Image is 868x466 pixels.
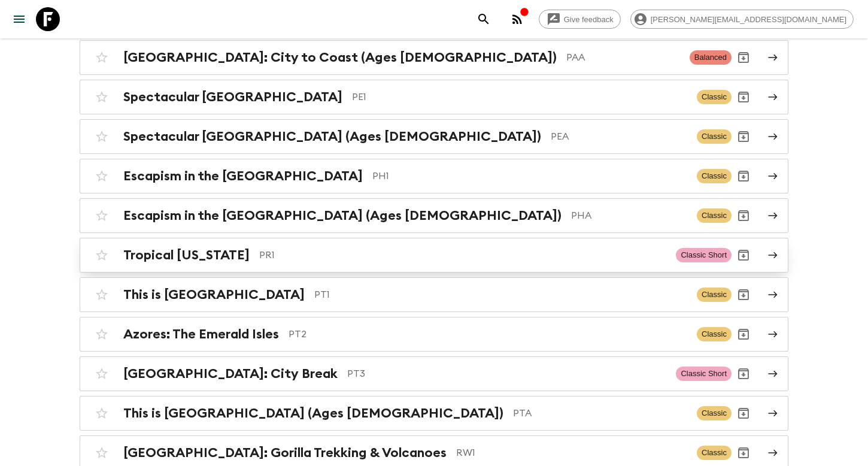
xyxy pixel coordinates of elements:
button: Archive [732,164,755,188]
p: PT1 [314,288,687,302]
div: [PERSON_NAME][EMAIL_ADDRESS][DOMAIN_NAME] [630,10,854,29]
a: Escapism in the [GEOGRAPHIC_DATA] (Ages [DEMOGRAPHIC_DATA])PHAClassicArchive [80,198,788,233]
span: Classic Short [676,248,732,262]
span: Balanced [690,50,732,65]
h2: Azores: The Emerald Isles [123,326,279,342]
span: [PERSON_NAME][EMAIL_ADDRESS][DOMAIN_NAME] [644,15,853,24]
p: PT3 [347,367,666,381]
h2: Escapism in the [GEOGRAPHIC_DATA] (Ages [DEMOGRAPHIC_DATA]) [123,208,562,223]
a: [GEOGRAPHIC_DATA]: City BreakPT3Classic ShortArchive [80,356,788,391]
p: PR1 [259,248,666,262]
a: Give feedback [539,10,621,29]
h2: [GEOGRAPHIC_DATA]: Gorilla Trekking & Volcanoes [123,445,447,461]
span: Give feedback [557,15,620,24]
button: Archive [732,204,755,228]
button: Archive [732,283,755,307]
h2: This is [GEOGRAPHIC_DATA] [123,287,305,302]
button: Archive [732,46,755,69]
h2: This is [GEOGRAPHIC_DATA] (Ages [DEMOGRAPHIC_DATA]) [123,406,503,421]
span: Classic Short [676,367,732,381]
p: PH1 [372,169,687,183]
a: Spectacular [GEOGRAPHIC_DATA]PE1ClassicArchive [80,80,788,114]
h2: [GEOGRAPHIC_DATA]: City to Coast (Ages [DEMOGRAPHIC_DATA]) [123,50,557,65]
h2: Spectacular [GEOGRAPHIC_DATA] [123,89,342,105]
p: PT2 [289,327,687,341]
h2: Spectacular [GEOGRAPHIC_DATA] (Ages [DEMOGRAPHIC_DATA]) [123,129,541,144]
button: Archive [732,85,755,109]
p: PE1 [352,90,687,104]
p: PTA [513,406,687,420]
span: Classic [697,169,732,183]
a: Azores: The Emerald IslesPT2ClassicArchive [80,317,788,352]
a: This is [GEOGRAPHIC_DATA] (Ages [DEMOGRAPHIC_DATA])PTAClassicArchive [80,396,788,431]
button: menu [7,7,31,31]
button: Archive [732,362,755,386]
span: Classic [697,327,732,341]
p: PAA [566,50,680,65]
button: Archive [732,243,755,267]
span: Classic [697,90,732,104]
h2: Escapism in the [GEOGRAPHIC_DATA] [123,168,363,184]
span: Classic [697,288,732,302]
button: search adventures [472,7,496,31]
button: Archive [732,322,755,346]
a: [GEOGRAPHIC_DATA]: City to Coast (Ages [DEMOGRAPHIC_DATA])PAABalancedArchive [80,40,788,75]
button: Archive [732,125,755,149]
p: RW1 [456,446,687,460]
a: Escapism in the [GEOGRAPHIC_DATA]PH1ClassicArchive [80,159,788,193]
p: PHA [571,208,687,223]
span: Classic [697,208,732,223]
p: PEA [551,129,687,144]
h2: [GEOGRAPHIC_DATA]: City Break [123,366,338,382]
a: Tropical [US_STATE]PR1Classic ShortArchive [80,238,788,273]
h2: Tropical [US_STATE] [123,247,250,263]
span: Classic [697,129,732,144]
button: Archive [732,441,755,465]
a: This is [GEOGRAPHIC_DATA]PT1ClassicArchive [80,277,788,312]
span: Classic [697,406,732,420]
span: Classic [697,446,732,460]
a: Spectacular [GEOGRAPHIC_DATA] (Ages [DEMOGRAPHIC_DATA])PEAClassicArchive [80,119,788,154]
button: Archive [732,401,755,425]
